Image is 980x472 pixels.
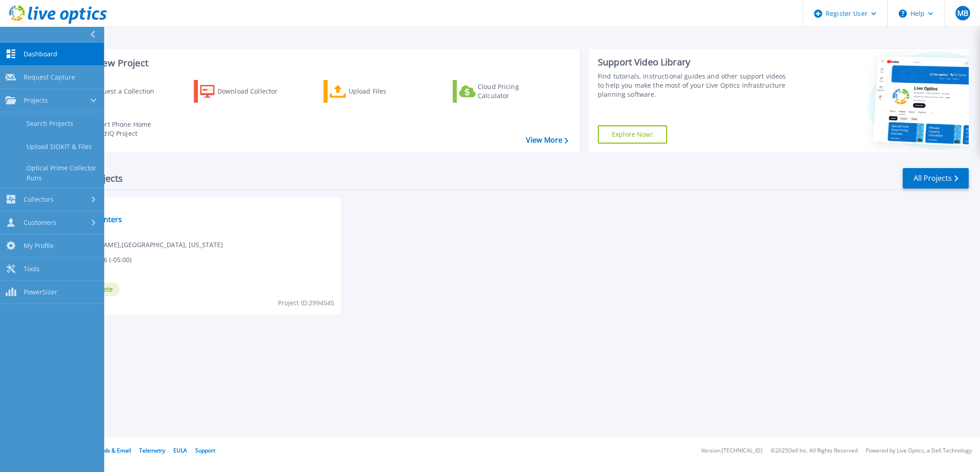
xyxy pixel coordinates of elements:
[24,242,54,250] span: My Profile
[89,120,160,138] div: Import Phone Home CloudIQ Project
[101,447,131,454] a: Ads & Email
[349,82,421,100] div: Upload Files
[69,240,223,250] span: [PERSON_NAME] , [GEOGRAPHIC_DATA], [US_STATE]
[65,80,166,103] a: Request a Collection
[957,10,968,17] span: MB
[453,80,554,103] a: Cloud Pricing Calculator
[24,195,54,204] span: Collectors
[24,288,57,296] span: PowerSizer
[598,72,793,99] div: Find tutorials, instructional guides and other support videos to help you make the most of your L...
[24,50,57,58] span: Dashboard
[65,58,568,68] h3: Start a New Project
[903,168,969,189] a: All Projects
[195,447,215,454] a: Support
[194,80,295,103] a: Download Collector
[24,219,56,227] span: Customers
[598,56,793,68] div: Support Video Library
[701,448,763,454] li: Version: [TECHNICAL_ID]
[24,96,48,104] span: Projects
[323,80,425,103] a: Upload Files
[866,448,972,454] li: Powered by Live Optics, a Dell Technology
[24,265,40,273] span: Tools
[598,125,667,144] a: Explore Now!
[217,82,290,100] div: Download Collector
[69,203,336,213] span: Optical Prime
[24,73,75,81] span: Request Capture
[478,82,551,100] div: Cloud Pricing Calculator
[91,82,163,100] div: Request a Collection
[771,448,858,454] li: © 2025 Dell Inc. All Rights Reserved
[526,136,568,144] a: View More
[139,447,165,454] a: Telemetry
[173,447,187,454] a: EULA
[278,298,334,308] span: Project ID: 2994545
